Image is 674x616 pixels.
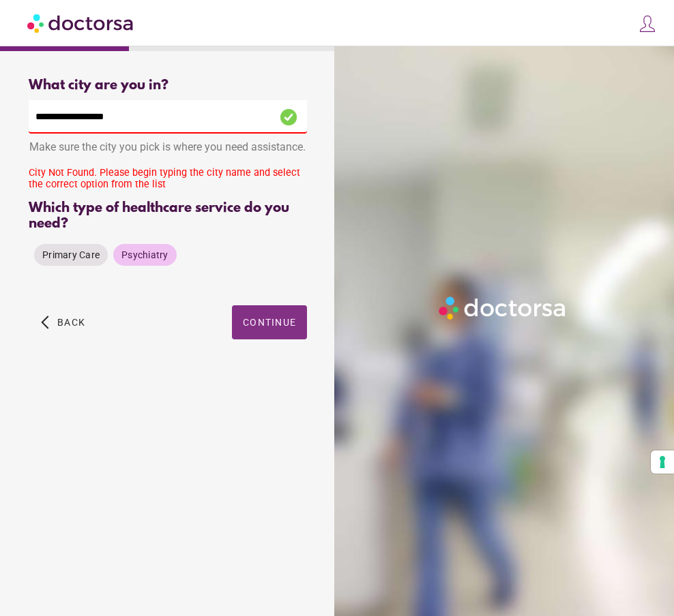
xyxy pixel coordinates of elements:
[29,78,307,93] div: What city are you in?
[29,200,307,232] div: Which type of healthcare service do you need?
[638,14,657,33] img: icons8-customer-100.png
[121,249,168,260] span: Psychiatry
[57,317,85,328] span: Back
[651,450,674,474] button: Your consent preferences for tracking technologies
[232,305,307,339] button: Continue
[35,305,91,339] button: arrow_back_ios Back
[435,293,570,323] img: Logo-Doctorsa-trans-White-partial-flat.png
[27,7,135,38] img: Doctorsa.com
[29,134,307,164] div: Make sure the city you pick is where you need assistance.
[29,167,307,190] div: City Not Found. Please begin typing the city name and select the correct option from the list
[243,317,296,328] span: Continue
[42,249,100,260] span: Primary Care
